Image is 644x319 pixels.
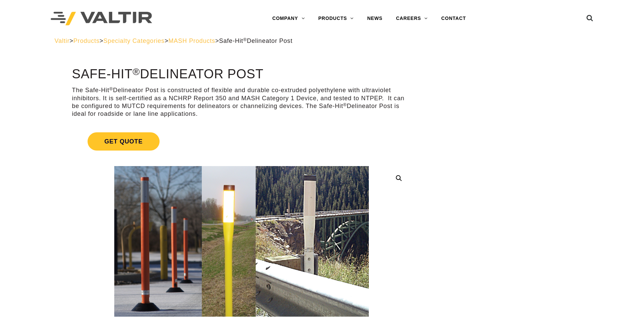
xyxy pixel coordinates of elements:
a: CAREERS [389,12,434,25]
a: MASH Products [168,37,215,44]
a: CONTACT [434,12,473,25]
img: Valtir [51,12,152,26]
a: Products [73,37,99,44]
span: Safe-Hit Delineator Post [219,37,292,44]
span: Get Quote [88,132,160,151]
a: NEWS [360,12,389,25]
h1: Safe-Hit Delineator Post [72,67,411,81]
p: The Safe-Hit Delineator Post is constructed of flexible and durable co-extruded polyethylene with... [72,86,411,118]
sup: ® [243,37,247,42]
a: Get Quote [72,124,411,159]
a: Valtir [54,37,69,44]
div: > > > > [54,37,590,45]
sup: ® [109,86,113,91]
a: COMPANY [265,12,311,25]
sup: ® [133,66,140,77]
a: Specialty Categories [103,37,165,44]
a: PRODUCTS [311,12,360,25]
sup: ® [343,102,347,107]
